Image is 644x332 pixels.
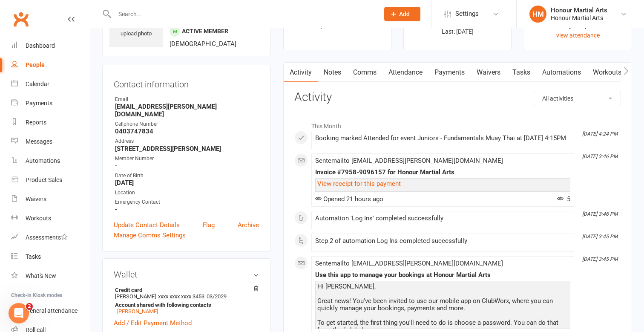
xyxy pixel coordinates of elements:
a: Flag [203,220,215,230]
a: Attendance [382,63,428,82]
span: Settings [455,4,479,23]
div: Cellphone Number [115,120,259,128]
i: [DATE] 3:45 PM [582,234,618,240]
a: Tasks [506,63,536,82]
div: Emergency Contact [115,198,259,206]
a: People [11,55,90,75]
div: Date of Birth [115,172,259,180]
a: Reports [11,113,90,132]
span: [DEMOGRAPHIC_DATA] [170,40,236,48]
div: Address [115,137,259,145]
i: [DATE] 3:46 PM [582,153,618,159]
a: Automations [536,63,587,82]
strong: - [115,162,259,170]
div: Honour Martial Arts [551,6,607,14]
a: General attendance kiosk mode [11,301,90,320]
div: Step 2 of automation Log Ins completed successfully [315,237,570,245]
div: Use this app to manage your bookings at Honour Martial Arts [315,271,570,279]
li: [PERSON_NAME] [114,286,259,316]
div: Automation 'Log Ins' completed successfully [315,215,570,222]
div: Payments [26,100,52,107]
a: Tasks [11,247,90,266]
span: 03/2029 [207,293,227,300]
a: Dashboard [11,36,90,55]
a: View receipt for this payment [317,180,401,188]
strong: 0403747834 [115,127,259,135]
a: Calendar [11,75,90,94]
a: Workouts [587,63,627,82]
div: Honour Martial Arts [551,14,607,22]
h3: Wallet [114,270,259,279]
div: Workouts [26,215,51,222]
span: Active member [182,28,228,35]
a: Workouts [11,209,90,228]
span: 2 [26,303,33,310]
a: Add / Edit Payment Method [114,318,192,328]
div: Calendar [26,81,49,87]
div: Reports [26,119,46,126]
a: Product Sales [11,170,90,190]
i: [DATE] 3:46 PM [582,211,618,217]
strong: [DATE] [115,179,259,187]
div: Email [115,95,259,104]
a: Waivers [471,63,506,82]
a: Activity [284,63,318,82]
i: [DATE] 3:45 PM [582,256,618,262]
div: Product Sales [26,176,62,183]
span: 5 [557,195,570,203]
a: Notes [318,63,347,82]
a: Waivers [11,190,90,209]
a: Comms [347,63,382,82]
h3: Contact information [114,76,259,89]
span: xxxx xxxx xxxx 3453 [158,293,204,300]
div: People [26,61,45,68]
strong: - [115,205,259,213]
div: Assessments [26,234,68,241]
button: Add [384,7,420,21]
strong: Account shared with following contacts [115,302,255,308]
a: Archive [238,220,259,230]
i: [DATE] 4:24 PM [582,131,618,137]
strong: Credit card [115,287,255,293]
div: HM [529,6,546,23]
div: Invoice #7958-9096157 for Honour Martial Arts [315,169,570,176]
div: What's New [26,272,56,279]
iframe: Intercom live chat [9,303,29,323]
a: Payments [428,63,471,82]
span: Add [399,11,410,17]
div: Booking marked Attended for event Juniors - Fundamentals Muay Thai at [DATE] 4:15PM [315,135,570,142]
a: Assessments [11,228,90,247]
a: Update Contact Details [114,220,180,230]
div: Automations [26,157,60,164]
div: Waivers [26,196,46,202]
input: Search... [112,8,373,20]
div: Dashboard [26,42,55,49]
a: What's New [11,266,90,286]
a: Payments [11,94,90,113]
div: Messages [26,138,52,145]
div: Location [115,189,259,197]
li: This Month [294,117,621,131]
a: Automations [11,151,90,170]
a: Messages [11,132,90,151]
span: Sent email to [EMAIL_ADDRESS][PERSON_NAME][DOMAIN_NAME] [315,157,503,165]
a: view attendance [556,32,600,39]
h3: Activity [294,91,621,104]
a: Manage Comms Settings [114,230,186,240]
span: Sent email to [EMAIL_ADDRESS][PERSON_NAME][DOMAIN_NAME] [315,260,503,267]
div: Member Number [115,155,259,163]
a: [PERSON_NAME] [117,308,158,315]
strong: [STREET_ADDRESS][PERSON_NAME] [115,145,259,153]
div: Tasks [26,253,41,260]
a: Clubworx [10,9,32,30]
strong: [EMAIL_ADDRESS][PERSON_NAME][DOMAIN_NAME] [115,103,259,118]
span: Opened 21 hours ago [315,195,383,203]
div: General attendance [26,307,78,314]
